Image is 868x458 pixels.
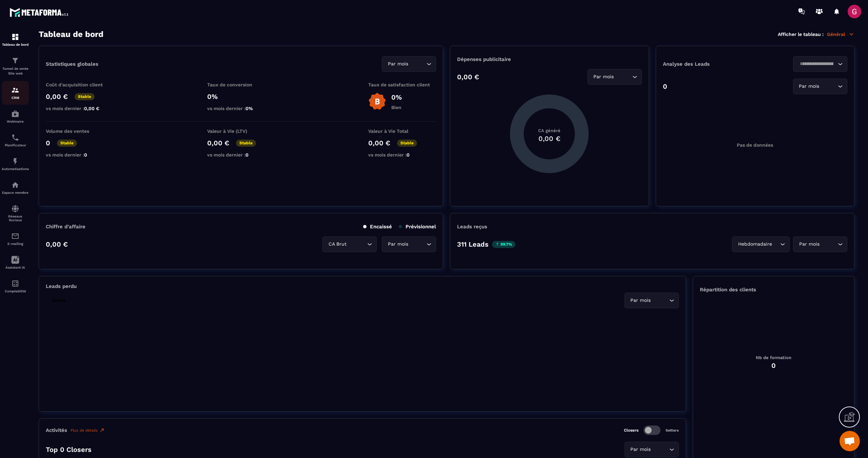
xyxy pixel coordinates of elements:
[207,92,275,101] p: 0%
[663,82,667,90] p: 0
[615,73,631,81] input: Search for option
[75,93,95,100] p: Stable
[11,133,19,142] img: scheduler
[2,251,29,274] a: Assistant IA
[666,428,679,433] p: Setters
[46,61,98,67] p: Statistiques globales
[797,60,836,68] input: Search for option
[46,106,114,111] p: vs mois dernier :
[207,82,275,87] p: Taux de conversion
[736,241,773,248] span: Hebdomadaire
[11,86,19,94] img: formation
[700,287,847,293] p: Répartition des clients
[2,28,29,51] a: formationformationTableau de bord
[457,240,489,248] p: 311 Leads
[368,82,436,87] p: Taux de satisfaction client
[625,293,679,308] div: Search for option
[11,232,19,240] img: email
[11,181,19,189] img: automations
[11,110,19,118] img: automations
[821,241,836,248] input: Search for option
[236,140,256,147] p: Stable
[663,61,755,67] p: Analyse des Leads
[11,157,19,165] img: automations
[652,297,668,304] input: Search for option
[57,140,77,147] p: Stable
[793,236,847,252] div: Search for option
[397,140,417,147] p: Stable
[39,29,103,39] h3: Tableau de bord
[2,81,29,105] a: formationformationCRM
[827,31,854,37] p: Général
[207,139,229,147] p: 0,00 €
[382,56,436,72] div: Search for option
[322,236,377,252] div: Search for option
[2,200,29,227] a: social-networksocial-networkRéseaux Sociaux
[46,92,68,101] p: 0,00 €
[778,32,824,37] p: Afficher le tableau :
[11,279,19,288] img: accountant
[2,143,29,147] p: Planificateur
[793,79,847,94] div: Search for option
[46,224,85,230] p: Chiffre d’affaire
[382,236,436,252] div: Search for option
[2,266,29,269] p: Assistant IA
[625,442,679,457] div: Search for option
[46,128,114,134] p: Volume des ventes
[46,240,68,248] p: 0,00 €
[457,73,479,81] p: 0,00 €
[737,142,773,148] p: Pas de données
[46,445,92,454] p: Top 0 Closers
[821,83,836,90] input: Search for option
[11,205,19,213] img: social-network
[207,152,275,158] p: vs mois dernier :
[629,446,652,453] span: Par mois
[797,241,821,248] span: Par mois
[245,106,253,111] span: 0%
[410,241,425,248] input: Search for option
[410,60,425,68] input: Search for option
[773,241,778,248] input: Search for option
[2,43,29,46] p: Tableau de bord
[592,73,615,81] span: Par mois
[2,289,29,293] p: Comptabilité
[2,176,29,200] a: automationsautomationsEspace membre
[840,431,860,451] div: Ouvrir le chat
[2,128,29,152] a: schedulerschedulerPlanificateur
[207,128,275,134] p: Valeur à Vie (LTV)
[368,139,390,147] p: 0,00 €
[368,92,386,110] img: b-badge-o.b3b20ee6.svg
[49,297,69,304] p: Stable
[732,236,790,252] div: Search for option
[2,191,29,194] p: Espace membre
[11,57,19,65] img: formation
[2,242,29,246] p: E-mailing
[2,51,29,81] a: formationformationTunnel de vente Site web
[348,241,366,248] input: Search for option
[2,105,29,128] a: automationsautomationsWebinaire
[368,128,436,134] p: Valeur à Vie Total
[2,227,29,251] a: emailemailE-mailing
[793,56,847,72] div: Search for option
[46,152,114,158] p: vs mois dernier :
[629,297,652,304] span: Par mois
[2,96,29,100] p: CRM
[84,106,99,111] span: 0,00 €
[797,83,821,90] span: Par mois
[2,274,29,298] a: accountantaccountantComptabilité
[46,139,50,147] p: 0
[2,66,29,76] p: Tunnel de vente Site web
[386,241,410,248] span: Par mois
[386,60,410,68] span: Par mois
[652,446,668,453] input: Search for option
[457,56,642,62] p: Dépenses publicitaire
[2,214,29,222] p: Réseaux Sociaux
[588,69,642,85] div: Search for option
[407,152,410,158] span: 0
[207,106,275,111] p: vs mois dernier :
[9,6,71,19] img: logo
[368,152,436,158] p: vs mois dernier :
[391,105,402,110] p: Bien
[391,93,402,101] p: 0%
[46,427,67,433] p: Activités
